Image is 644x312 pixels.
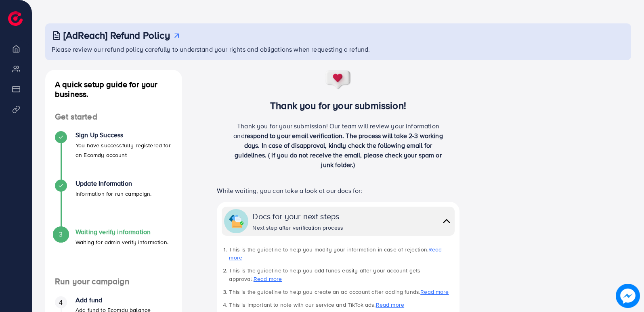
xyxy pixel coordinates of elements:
a: Read more [254,275,282,283]
li: This is the guideline to help you add funds easily after your account gets approval. [229,266,454,283]
li: This is the guideline to help you create an ad account after adding funds. [229,288,454,296]
li: This is important to note with our service and TikTok ads. [229,301,454,309]
span: 4 [59,298,63,307]
h4: Update Information [76,180,152,187]
h3: [AdReach] Refund Policy [63,29,170,41]
p: Information for run campaign. [76,189,152,199]
p: Please review our refund policy carefully to understand your rights and obligations when requesti... [52,44,626,54]
h4: Get started [45,112,182,122]
a: Read more [376,301,404,309]
h4: A quick setup guide for your business. [45,80,182,99]
li: This is the guideline to help you modify your information in case of rejection. [229,245,454,262]
h4: Add fund [76,296,151,304]
h4: Waiting verify information [76,228,168,236]
img: logo [8,11,23,26]
div: Docs for your next steps [252,210,343,222]
span: respond to your email verification. The process will take 2-3 working days. In case of disapprova... [235,131,443,169]
h4: Run your campaign [45,276,182,287]
div: Next step after verification process [252,224,343,232]
h4: Sign Up Success [76,131,172,139]
img: success [325,70,352,90]
li: Update Information [45,180,182,228]
h3: Thank you for your submission! [203,100,473,111]
a: Read more [420,288,449,296]
p: While waiting, you can take a look at our docs for: [217,186,459,195]
li: Waiting verify information [45,228,182,276]
a: Read more [229,245,442,262]
img: collapse [229,214,243,228]
span: 3 [59,230,63,239]
img: collapse [441,215,452,227]
img: image [618,286,638,306]
p: Thank you for your submission! Our team will review your information and [231,121,446,170]
li: Sign Up Success [45,131,182,180]
p: You have successfully registered for an Ecomdy account [76,140,172,160]
p: Waiting for admin verify information. [76,237,168,247]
